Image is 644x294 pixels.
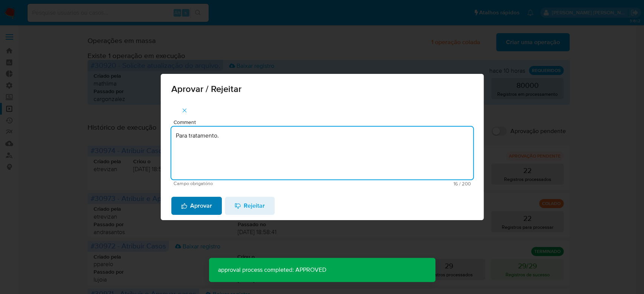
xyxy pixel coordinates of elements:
[171,197,222,215] button: Aprovar
[174,119,475,125] span: Comment
[171,127,473,179] textarea: Para tratamento.
[322,181,471,186] span: Máximo 200 caracteres
[225,197,275,215] button: Rejeitar
[181,198,212,214] span: Aprovar
[174,181,322,186] span: Campo obrigatório
[171,84,473,93] span: Aprovar / Rejeitar
[235,198,265,214] span: Rejeitar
